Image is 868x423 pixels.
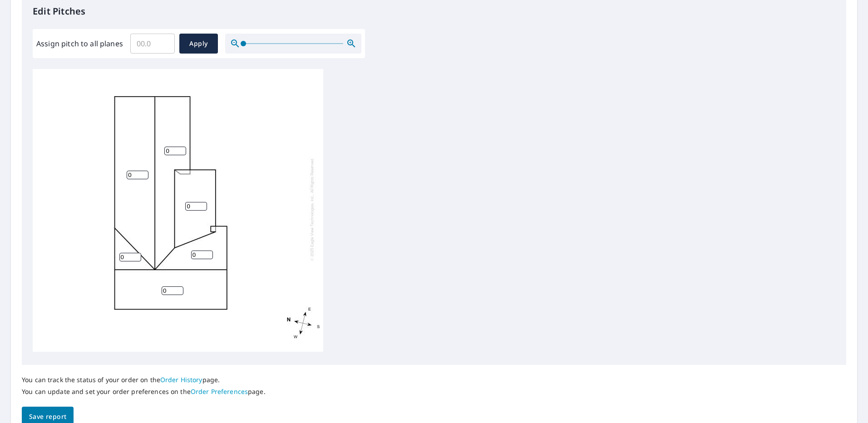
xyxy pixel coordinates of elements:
p: You can update and set your order preferences on the page. [22,388,266,396]
button: Apply [179,34,218,54]
a: Order History [160,375,202,384]
span: Save report [29,411,66,423]
a: Order Preferences [191,387,248,396]
input: 00.0 [130,31,175,56]
label: Assign pitch to all planes [36,38,123,49]
p: Edit Pitches [33,5,835,18]
p: You can track the status of your order on the page. [22,376,266,384]
span: Apply [187,38,211,49]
